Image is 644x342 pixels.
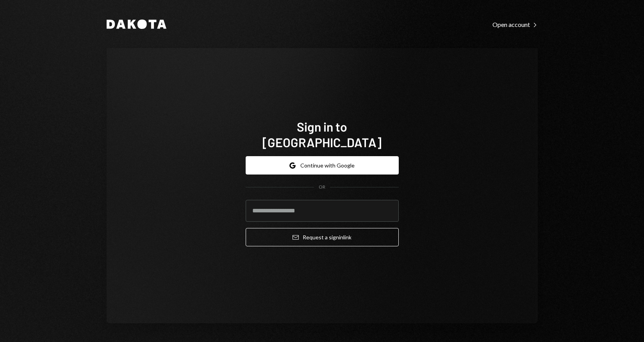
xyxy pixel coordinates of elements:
[319,184,325,191] div: OR
[246,156,399,175] button: Continue with Google
[246,119,399,150] h1: Sign in to [GEOGRAPHIC_DATA]
[492,20,538,28] a: Open account
[246,228,399,246] button: Request a signinlink
[492,21,538,28] div: Open account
